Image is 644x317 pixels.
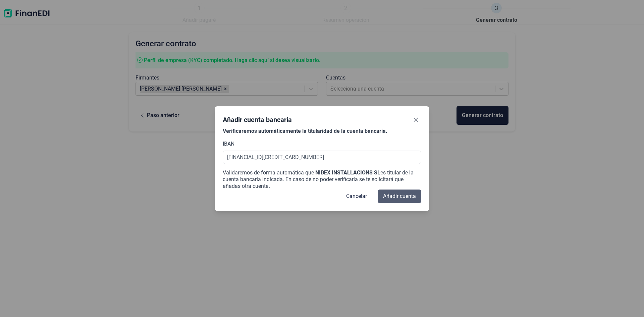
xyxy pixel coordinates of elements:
span: Añadir cuenta [383,192,416,200]
div: Añadir cuenta bancaria [223,115,292,124]
button: Close [411,114,421,125]
div: Verificaremos automáticamente la titularidad de la cuenta bancaria. [223,128,421,135]
input: Introduce el IBAN [223,151,421,164]
span: NIBEX INSTALLACIONS SL [315,169,380,176]
span: Cancelar [346,192,367,200]
div: Validaremos de forma automática que es titular de la cuenta bancaria indicada. En caso de no pode... [223,169,421,190]
button: Añadir cuenta [378,190,421,203]
label: IBAN [223,140,234,148]
button: Cancelar [341,190,372,203]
